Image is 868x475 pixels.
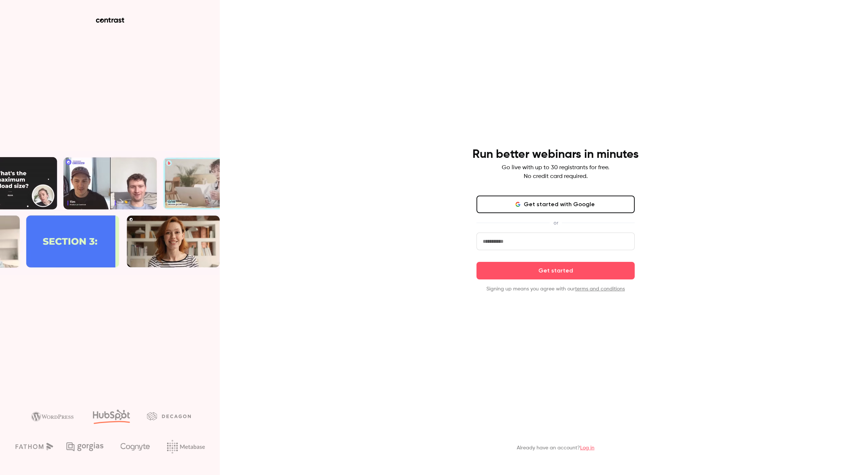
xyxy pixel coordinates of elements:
button: Get started with Google [476,196,635,213]
p: Signing up means you agree with our [476,285,635,293]
p: Already have an account? [517,444,594,452]
img: decagon [147,412,191,420]
a: Log in [580,445,594,450]
span: or [550,219,562,227]
button: Get started [476,262,635,279]
h4: Run better webinars in minutes [472,147,639,162]
p: Go live with up to 30 registrants for free. No credit card required. [502,163,609,181]
a: terms and conditions [575,286,625,292]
